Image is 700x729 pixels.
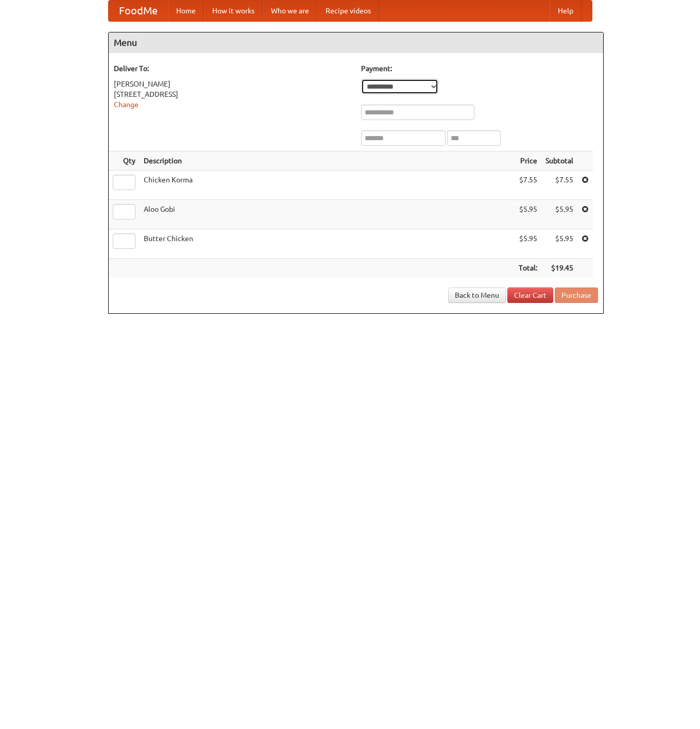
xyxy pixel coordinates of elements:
th: Qty [109,151,140,171]
th: Description [140,151,515,171]
a: How it works [204,1,263,21]
a: Help [550,1,582,21]
td: $5.95 [541,229,577,259]
th: Total: [515,259,541,278]
div: [PERSON_NAME] [114,79,351,89]
h5: Deliver To: [114,63,351,74]
th: Price [515,151,541,171]
td: $5.95 [541,200,577,229]
a: Back to Menu [448,287,506,303]
td: $7.55 [541,171,577,200]
button: Purchase [555,287,598,303]
h4: Menu [109,32,603,53]
td: $5.95 [515,229,541,259]
td: $7.55 [515,171,541,200]
a: Recipe videos [317,1,379,21]
th: Subtotal [541,151,577,171]
a: Home [168,1,204,21]
td: Butter Chicken [140,229,515,259]
a: Clear Cart [507,287,553,303]
td: Aloo Gobi [140,200,515,229]
th: $19.45 [541,259,577,278]
a: Change [114,100,139,109]
div: [STREET_ADDRESS] [114,89,351,99]
a: FoodMe [109,1,168,21]
h5: Payment: [361,63,598,74]
a: Who we are [263,1,317,21]
td: Chicken Korma [140,171,515,200]
td: $5.95 [515,200,541,229]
